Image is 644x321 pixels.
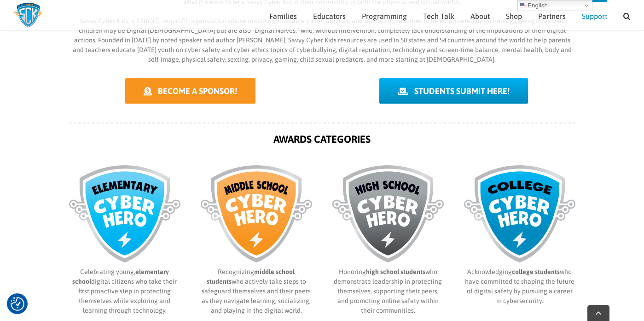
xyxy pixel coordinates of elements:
img: SCK-awards-categories-High [332,165,444,263]
img: SCK-awards-categories-Elementary [69,165,180,263]
span: Shop [506,12,522,20]
p: Savvy Cyber Kids, a 501(c)(3) nonprofit organization whose mission is to enable youth, families, ... [69,16,575,64]
span: About [470,12,490,20]
img: Savvy Cyber Kids Logo [14,2,43,28]
span: Tech Talk [423,12,454,20]
span: Educators [313,12,346,20]
b: college students [512,268,560,275]
p: Honoring who demonstrate leadership in protecting themselves, supporting their peers, and promoti... [332,267,444,315]
strong: AWARDS CATEGORIES [273,133,371,145]
b: high school students [366,268,425,275]
img: SCK-awards-categories-Middle [201,165,312,263]
span: Families [269,12,297,20]
img: en [520,2,528,9]
button: Consent Preferences [11,297,24,311]
span: Support [582,12,607,20]
p: Recognizing who actively take steps to safeguard themselves and their peers as they navigate lear... [201,267,312,315]
a: BECOME A SPONSOR! [125,78,255,104]
img: SCK-awards-categories-College1 [464,165,575,263]
p: Acknowledging who have committed to shaping the future of digital safety by pursuing a career in ... [464,267,575,306]
a: STUDENTS SUBMIT HERE! [379,78,528,104]
span: Partners [538,12,566,20]
p: Celebrating young, digital citizens who take their first proactive step in protecting themselves ... [69,267,180,315]
img: Revisit consent button [11,297,24,311]
span: Programming [362,12,407,20]
span: STUDENTS SUBMIT HERE! [414,86,510,96]
span: BECOME A SPONSOR! [158,86,237,96]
